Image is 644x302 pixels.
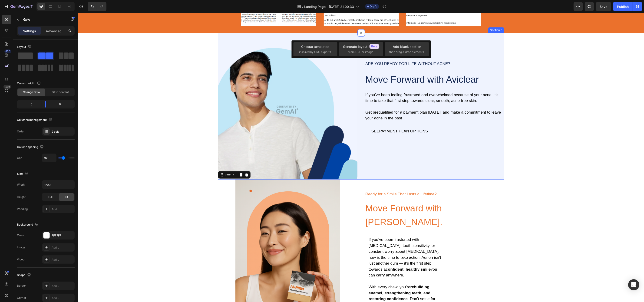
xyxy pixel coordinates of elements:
[52,130,73,134] div: 2 cols
[617,4,629,9] div: Publish
[17,183,25,187] div: Width
[343,44,379,49] div: Generate layout
[290,271,365,301] p: With every chew, you’re . Don’t settle for quick fixes that fade — protect your smile [DATE], and...
[370,4,377,9] span: Draft
[293,115,350,121] div: SEEPAYMENT PLAN OPTIONS
[393,44,421,49] div: Add blank section
[17,257,24,262] div: Video
[287,79,426,91] div: If you've been feeling frustrated and overwhelmed because of your acne, it's time to take that fi...
[17,233,24,237] div: Color
[23,29,36,33] p: Settings
[42,154,56,162] input: Auto
[290,272,352,288] strong: rebuilding enamel, strengthening teeth, and restoring confidence
[17,207,28,211] div: Padding
[4,49,11,53] div: 450
[287,188,426,216] h2: Move Forward with [PERSON_NAME].
[30,4,33,9] p: 7
[613,2,633,11] button: Publish
[411,15,425,19] div: Section 6
[287,178,426,184] p: Ready for a Smile That Lasts a Lifetime?
[17,44,33,50] div: Layout
[287,59,426,74] h2: Move Forward with Aviclear
[301,44,330,49] div: Choose templates
[287,113,356,123] button: SEEPAYMENT PLAN OPTIONS
[299,50,331,54] span: inspired by CRO experts
[17,171,29,177] div: Size
[628,279,639,290] div: Open Intercom Messenger
[596,2,611,11] button: Save
[600,5,608,9] span: Save
[17,245,25,249] div: Image
[389,50,424,54] span: then drag & drop elements
[52,207,73,211] div: Add...
[52,233,73,238] div: FFFFFF
[17,144,45,150] div: Column spacing
[18,101,42,108] div: 6
[145,160,153,164] div: Row
[17,117,53,123] div: Columns management
[23,90,40,94] span: Change ratio
[304,4,354,9] span: Landing Page - [DATE] 21:00:33
[17,272,32,278] div: Shape
[42,181,74,189] input: Auto
[17,222,40,228] div: Background
[17,80,42,87] div: Column width
[23,16,62,22] p: Row
[65,195,68,199] span: Fit
[2,2,35,11] button: 7
[52,246,73,250] div: Add...
[302,4,304,9] span: /
[52,284,73,288] div: Add...
[287,96,426,109] div: Get prequalified for a payment plan [DATE], and make a commitment to leave your acne in the past
[52,296,73,300] div: Add...
[88,2,106,11] div: Undo/Redo
[348,50,373,54] span: from URL or image
[307,254,353,259] strong: confident, healthy smile
[140,27,279,166] img: Alt image
[17,195,26,199] div: Height
[50,101,74,108] div: 6
[17,296,26,300] div: Corner
[48,195,53,199] span: Full
[17,129,25,134] div: Order
[287,47,426,54] div: ARE YOU READY FOR LIFE WITHOUT ACNE?
[46,29,62,33] p: Advanced
[3,85,11,89] div: Beta
[78,13,644,302] iframe: Design area
[52,90,69,94] span: Fit to content
[17,156,22,160] div: Gap
[52,258,73,262] div: Add...
[290,224,365,265] p: If you’ve been frustrated with [MEDICAL_DATA], tooth sensitivity, or constant worry about [MEDICA...
[17,284,26,288] div: Border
